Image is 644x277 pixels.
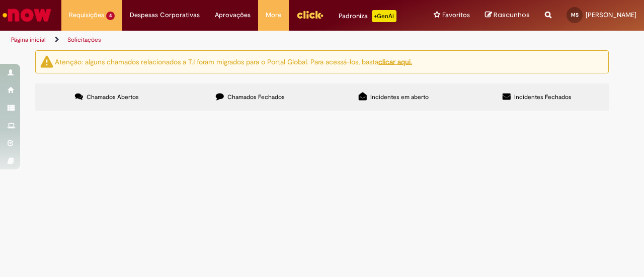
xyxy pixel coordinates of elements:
span: Incidentes Fechados [514,93,572,101]
a: Rascunhos [485,11,530,20]
ul: Trilhas de página [8,31,422,49]
ng-bind-html: Atenção: alguns chamados relacionados a T.I foram migrados para o Portal Global. Para acessá-los,... [55,57,412,66]
span: Rascunhos [494,10,530,20]
span: [PERSON_NAME] [586,11,636,19]
span: Requisições [69,10,104,20]
a: clicar aqui. [378,57,412,66]
img: click_logo_yellow_360x200.png [296,7,324,22]
span: Aprovações [215,10,251,20]
a: Página inicial [11,36,46,44]
div: Padroniza [339,10,396,22]
span: Chamados Fechados [227,93,285,101]
span: MS [571,12,579,18]
p: +GenAi [372,10,396,22]
span: Despesas Corporativas [130,10,200,20]
img: ServiceNow [1,5,53,25]
a: Solicitações [67,36,101,44]
span: Chamados Abertos [87,93,139,101]
span: Incidentes em aberto [370,93,429,101]
span: More [266,10,281,20]
span: 4 [106,12,115,20]
span: Favoritos [442,10,470,20]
